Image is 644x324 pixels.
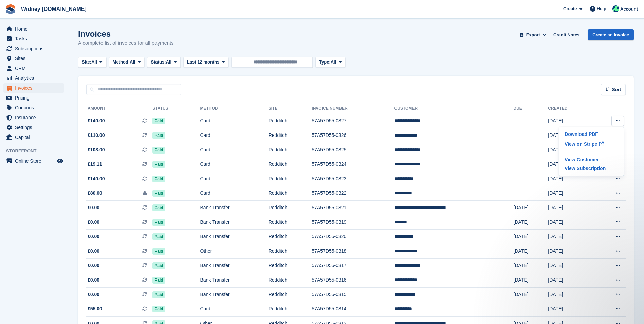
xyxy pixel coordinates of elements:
td: Other [200,244,268,259]
td: 57A57D55-0317 [312,258,394,273]
span: Sort [612,86,621,93]
td: Bank Transfer [200,215,268,230]
td: Redditch [269,244,312,259]
button: Export [518,29,548,40]
td: Redditch [269,157,312,172]
td: Card [200,186,268,201]
span: £0.00 [88,219,99,226]
span: Paid [152,248,165,255]
span: £80.00 [88,190,102,197]
span: Online Store [15,156,56,166]
span: Tasks [15,34,56,43]
span: All [130,59,135,66]
td: Card [200,157,268,172]
td: 57A57D55-0314 [312,302,394,317]
span: Paid [152,291,165,298]
span: £140.00 [88,175,105,182]
td: Card [200,302,268,317]
a: Widney [DOMAIN_NAME] [18,3,89,15]
span: Settings [15,123,56,132]
span: All [331,59,336,66]
span: £0.00 [88,248,99,255]
a: menu [3,64,64,73]
span: £0.00 [88,233,99,240]
a: menu [3,24,64,34]
button: Last 12 months [183,57,228,68]
td: Card [200,143,268,157]
a: Credit Notes [551,29,582,40]
td: Bank Transfer [200,258,268,273]
td: Redditch [269,201,312,215]
td: Bank Transfer [200,201,268,215]
a: menu [3,83,64,93]
span: £0.00 [88,262,99,269]
span: Pricing [15,93,56,103]
td: 57A57D55-0315 [312,287,394,302]
img: stora-icon-8386f47178a22dfd0bd8f6a31ec36ba5ce8667c1dd55bd0f319d3a0aa187defe.svg [5,4,16,14]
span: Site: [82,59,91,66]
span: All [166,59,172,66]
td: Redditch [269,172,312,186]
span: Paid [152,277,165,284]
span: All [91,59,97,66]
span: £140.00 [88,117,105,124]
td: Redditch [269,302,312,317]
span: £0.00 [88,291,99,298]
span: £55.00 [88,305,102,312]
p: View Customer [562,155,621,164]
a: menu [3,103,64,112]
td: [DATE] [548,157,593,172]
td: 57A57D55-0320 [312,230,394,244]
th: Status [152,103,200,114]
button: Status: All [147,57,180,68]
span: Type: [319,59,331,66]
th: Created [548,103,593,114]
span: Analytics [15,73,56,83]
td: [DATE] [548,186,593,201]
a: menu [3,113,64,122]
span: CRM [15,64,56,73]
span: Help [597,5,606,12]
a: View on Stripe [562,139,621,149]
td: 57A57D55-0322 [312,186,394,201]
p: A complete list of invoices for all payments [78,39,174,47]
span: £0.00 [88,204,99,211]
span: Paid [152,176,165,182]
a: menu [3,54,64,63]
span: Paid [152,204,165,211]
span: Paid [152,262,165,269]
span: Paid [152,132,165,139]
a: View Subscription [562,164,621,173]
span: Export [526,32,540,38]
span: Insurance [15,113,56,122]
td: [DATE] [548,172,593,186]
a: menu [3,93,64,103]
td: Redditch [269,186,312,201]
td: Card [200,128,268,143]
span: £19.11 [88,161,102,168]
td: Redditch [269,287,312,302]
a: menu [3,156,64,166]
td: [DATE] [548,114,593,128]
a: Download PDF [562,130,621,139]
span: Account [620,6,638,13]
span: Last 12 months [187,59,219,66]
td: Bank Transfer [200,287,268,302]
th: Site [269,103,312,114]
span: £108.00 [88,146,105,154]
h1: Invoices [78,29,174,38]
td: [DATE] [548,128,593,143]
td: 57A57D55-0321 [312,201,394,215]
span: Paid [152,161,165,168]
td: 57A57D55-0319 [312,215,394,230]
span: Paid [152,306,165,312]
span: Status: [151,59,166,66]
td: [DATE] [548,143,593,157]
span: Storefront [6,148,68,155]
span: Paid [152,219,165,226]
td: [DATE] [548,201,593,215]
a: Create an Invoice [588,29,634,40]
